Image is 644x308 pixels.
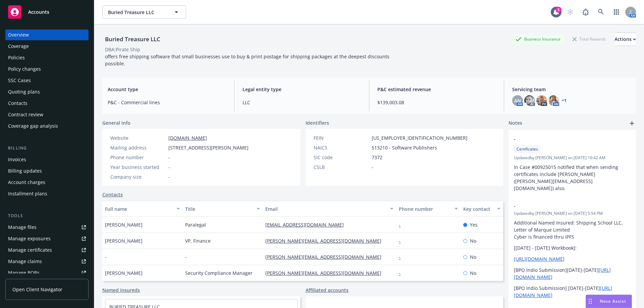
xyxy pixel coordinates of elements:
[610,5,623,19] a: Switch app
[265,254,387,260] a: [PERSON_NAME][EMAIL_ADDRESS][DOMAIN_NAME]
[105,205,172,212] div: Full name
[461,201,503,217] button: Key contact
[243,86,361,93] span: Legal entity type
[586,295,632,308] button: Nova Assist
[110,173,166,180] div: Company size
[579,5,592,19] a: Report a Bug
[563,5,577,19] a: Start snowing
[5,166,89,176] a: Billing updates
[399,254,406,260] a: -
[514,202,613,209] span: -
[514,219,631,240] p: Additional Named Insured: Shipping School LLC, Letter of Marque Limited Cyber is financed thru IPFS
[5,145,89,151] div: Billing
[514,285,631,299] p: [BPO Indio Submission] [DATE]-[DATE]
[569,35,609,43] div: Total Rewards
[314,144,369,151] div: NAICS
[243,99,361,106] span: LLC
[110,134,166,141] div: Website
[5,64,89,74] a: Policy changes
[372,144,437,151] span: 513210 - Software Publishers
[105,237,143,244] span: [PERSON_NAME]
[314,164,369,171] div: CSLB
[105,53,391,67] span: offers free shipping software that small businesses use to buy & print postage for shipping packa...
[517,146,538,152] span: Certificates
[8,121,58,131] div: Coverage gap analysis
[110,164,166,171] div: Year business started
[8,86,40,97] div: Quoting plans
[514,266,631,281] p: [BPO Indio Submission][DATE]-[DATE]
[105,46,140,53] div: DBA: Pirate Ship
[105,253,107,260] span: -
[185,269,253,276] span: Security Compliance Manager
[8,98,28,109] div: Contacts
[8,256,42,267] div: Manage claims
[470,237,476,244] span: No
[8,245,52,255] div: Manage certificates
[105,269,143,276] span: [PERSON_NAME]
[5,233,89,244] a: Manage exposures
[108,86,226,93] span: Account type
[8,64,41,74] div: Policy changes
[102,5,186,19] button: Buried Treasure LLC
[263,201,396,217] button: Email
[8,233,51,244] div: Manage exposures
[105,221,143,228] span: [PERSON_NAME]
[102,191,123,198] a: Contacts
[168,173,170,180] span: -
[399,238,406,244] a: -
[265,205,386,212] div: Email
[555,7,561,13] div: 5
[5,212,89,219] div: Tools
[372,164,373,171] span: -
[508,119,522,127] span: Notes
[168,154,170,161] span: -
[5,188,89,199] a: Installment plans
[168,135,207,141] a: [DOMAIN_NAME]
[514,244,631,251] p: [[DATE] - [DATE] Workbook]:
[5,86,89,97] a: Quoting plans
[5,41,89,52] a: Coverage
[5,256,89,267] a: Manage claims
[168,164,170,171] span: -
[470,269,476,276] span: No
[399,205,450,212] div: Phone number
[5,52,89,63] a: Policies
[8,188,47,199] div: Installment plans
[12,286,62,293] span: Open Client Navigator
[8,177,45,188] div: Account charges
[5,29,89,40] a: Overview
[8,29,29,40] div: Overview
[5,3,89,21] a: Accounts
[102,119,130,126] span: General info
[508,130,636,197] div: -CertificatesUpdatedby [PERSON_NAME] on [DATE] 10:42 AMIn Case #00925015 notified that when sendi...
[185,237,211,244] span: VP, Finance
[168,144,249,151] span: [STREET_ADDRESS][PERSON_NAME]
[102,287,140,294] a: Named insureds
[185,205,253,212] div: Title
[8,222,37,233] div: Manage files
[314,154,369,161] div: SIC code
[8,267,40,278] div: Manage BORs
[5,245,89,255] a: Manage certificates
[8,41,29,52] div: Coverage
[399,222,406,228] a: -
[110,144,166,151] div: Mailing address
[8,109,43,120] div: Contract review
[8,166,42,176] div: Billing updates
[265,238,387,244] a: [PERSON_NAME][EMAIL_ADDRESS][DOMAIN_NAME]
[306,119,329,126] span: Identifiers
[562,99,567,103] a: +1
[614,33,636,46] div: Actions
[8,75,31,86] div: SSC Cases
[512,35,564,43] div: Business Insurance
[628,119,636,127] a: add
[5,109,89,120] a: Contract review
[548,95,559,106] img: photo
[586,295,594,308] div: Drag to move
[524,95,535,106] img: photo
[399,270,406,276] a: -
[5,177,89,188] a: Account charges
[108,9,166,16] span: Buried Treasure LLC
[185,253,187,260] span: -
